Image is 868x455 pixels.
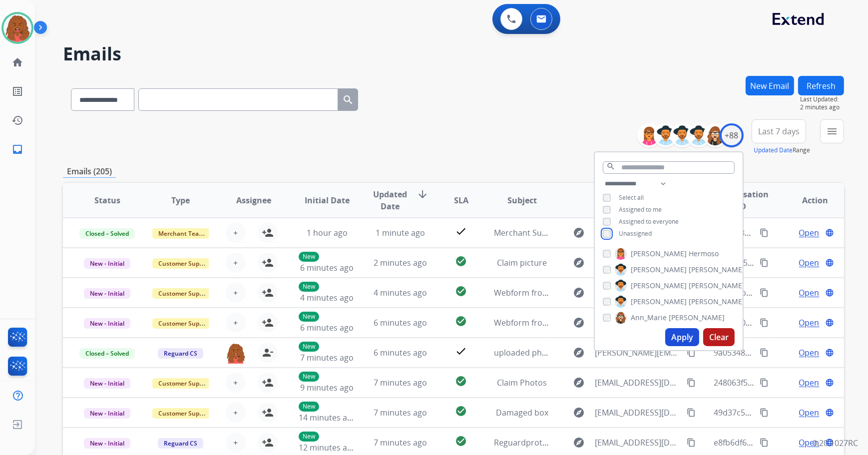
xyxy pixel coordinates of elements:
[714,377,863,388] span: 248063f5-a75e-4b5f-a15f-b176dc07809b
[234,287,238,299] span: +
[299,402,319,412] p: New
[800,95,844,103] span: Last Updated:
[262,227,274,239] mat-icon: person_add
[84,408,130,419] span: New - Initial
[84,318,130,329] span: New - Initial
[573,257,585,269] mat-icon: explore
[689,297,745,307] span: [PERSON_NAME]
[171,194,190,206] span: Type
[299,372,319,382] p: New
[374,407,427,418] span: 7 minutes ago
[760,288,769,297] mat-icon: content_copy
[825,408,834,417] mat-icon: language
[226,223,246,243] button: +
[262,347,274,359] mat-icon: person_remove
[689,281,745,291] span: [PERSON_NAME]
[573,317,585,329] mat-icon: explore
[79,228,135,239] span: Closed – Solved
[689,265,745,275] span: [PERSON_NAME]
[760,438,769,447] mat-icon: content_copy
[703,328,735,346] button: Clear
[11,56,23,68] mat-icon: home
[497,377,547,388] span: Claim Photos
[152,228,210,239] span: Merchant Team
[84,438,130,449] span: New - Initial
[494,347,562,358] span: uploaded photots
[152,258,217,269] span: Customer Support
[760,318,769,327] mat-icon: content_copy
[494,437,566,448] span: Reguardprotection
[825,288,834,297] mat-icon: language
[262,377,274,389] mat-icon: person_add
[11,85,23,97] mat-icon: list_alt
[305,194,350,206] span: Initial Date
[798,76,844,95] button: Refresh
[631,313,667,323] span: Ann_Marie
[619,193,644,202] span: Select all
[687,348,696,357] mat-icon: content_copy
[494,287,720,298] span: Webform from [EMAIL_ADDRESS][DOMAIN_NAME] on [DATE]
[84,378,130,389] span: New - Initial
[799,257,820,269] span: Open
[619,205,662,214] span: Assigned to me
[226,403,246,423] button: +
[236,194,271,206] span: Assignee
[573,407,585,419] mat-icon: explore
[619,217,679,226] span: Assigned to everyone
[813,437,858,449] p: 0.20.1027RC
[771,183,844,218] th: Action
[455,225,467,237] mat-icon: check
[299,342,319,352] p: New
[455,255,467,267] mat-icon: check_circle
[573,287,585,299] mat-icon: explore
[152,288,217,299] span: Customer Support
[669,313,725,323] span: [PERSON_NAME]
[11,143,23,155] mat-icon: inbox
[825,318,834,327] mat-icon: language
[299,412,357,423] span: 14 minutes ago
[374,287,427,298] span: 4 minutes ago
[799,407,820,419] span: Open
[226,283,246,303] button: +
[714,407,865,418] span: 49d37c57-a1b1-4993-8f32-d63cfe7dee65
[84,258,130,269] span: New - Initial
[11,114,23,126] mat-icon: history
[152,378,217,389] span: Customer Support
[631,297,687,307] span: [PERSON_NAME]
[760,258,769,267] mat-icon: content_copy
[754,146,810,154] span: Range
[226,313,246,333] button: +
[455,375,467,387] mat-icon: check_circle
[158,348,203,359] span: Reguard CS
[826,125,838,137] mat-icon: menu
[720,123,744,147] div: +88
[760,378,769,387] mat-icon: content_copy
[454,194,468,206] span: SLA
[595,347,681,359] span: [PERSON_NAME][EMAIL_ADDRESS][DOMAIN_NAME]
[262,257,274,269] mat-icon: person_add
[619,229,652,238] span: Unassigned
[226,373,246,393] button: +
[687,408,696,417] mat-icon: content_copy
[299,312,319,322] p: New
[234,227,238,239] span: +
[374,257,427,268] span: 2 minutes ago
[417,188,429,200] mat-icon: arrow_downward
[300,292,354,303] span: 4 minutes ago
[455,405,467,417] mat-icon: check_circle
[507,194,537,206] span: Subject
[800,103,844,111] span: 2 minutes ago
[494,227,777,238] span: Merchant Support #659382: How would you rate the support you received?
[226,433,246,453] button: +
[595,407,681,419] span: [EMAIL_ADDRESS][DOMAIN_NAME]
[746,76,794,95] button: New Email
[631,249,687,259] span: [PERSON_NAME]
[799,317,820,329] span: Open
[372,188,409,212] span: Updated Date
[234,407,238,419] span: +
[573,227,585,239] mat-icon: explore
[3,14,31,42] img: avatar
[573,347,585,359] mat-icon: explore
[226,343,246,364] img: agent-avatar
[262,317,274,329] mat-icon: person_add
